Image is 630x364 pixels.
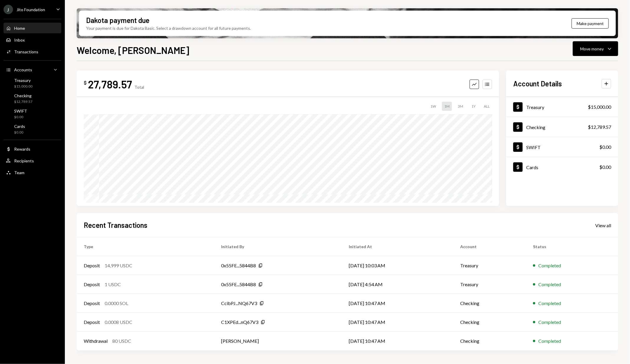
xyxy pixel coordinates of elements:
td: Checking [453,332,526,350]
div: Completed [538,319,561,326]
div: $12,789.57 [588,123,611,131]
div: Cards [14,124,25,129]
div: Treasury [14,78,32,83]
a: Cards$0.00 [4,122,61,136]
div: C1XPEd...nQ67V3 [221,319,258,326]
a: SWIFT$0.00 [506,137,618,157]
h2: Account Details [513,79,562,88]
div: Completed [538,337,561,345]
div: Your payment is due for Dakota Basic. Select a drawdown account for all future payments. [86,25,251,31]
div: Deposit [84,319,100,326]
a: Team [4,167,61,178]
div: 0x55FE...5844B8 [221,281,256,288]
button: Make payment [572,18,609,29]
div: $0.00 [14,130,25,135]
div: Inbox [14,37,25,42]
a: Checking$12,789.57 [506,117,618,137]
div: Team [14,170,24,175]
a: Treasury$15,000.00 [4,76,61,90]
a: Inbox [4,34,61,45]
div: View all [595,223,611,228]
th: Initiated At [342,237,453,256]
td: Checking [453,313,526,332]
td: Checking [453,294,526,313]
div: 3M [455,102,465,111]
div: $15,000.00 [588,103,611,111]
div: 0.0008 USDC [105,319,132,326]
a: View all [595,222,611,228]
div: J [4,5,13,14]
div: SWIFT [14,108,27,113]
div: 1Y [469,102,478,111]
a: Cards$0.00 [506,157,618,177]
td: [DATE] 10:47 AM [342,294,453,313]
div: Home [14,26,25,31]
button: Move money [573,41,618,56]
div: 27,789.57 [88,78,132,91]
div: 1M [442,102,452,111]
div: $12,789.57 [14,99,32,104]
div: CcibPJ...NQ67V3 [221,300,257,307]
div: Cards [526,164,538,170]
div: Move money [580,46,604,52]
div: 1W [428,102,438,111]
a: Rewards [4,144,61,154]
th: Initiated By [214,237,342,256]
div: $15,000.00 [14,84,32,89]
div: 14,999 USDC [105,262,132,269]
th: Status [526,237,618,256]
td: [DATE] 10:47 AM [342,332,453,350]
div: 0.0000 SOL [105,300,128,307]
td: Treasury [453,256,526,275]
a: Accounts [4,64,61,75]
div: Recipients [14,158,34,163]
div: Completed [538,300,561,307]
div: ALL [481,102,492,111]
div: Deposit [84,300,100,307]
div: Deposit [84,281,100,288]
td: [DATE] 10:47 AM [342,313,453,332]
a: SWIFT$0.00 [4,107,61,121]
div: Treasury [526,104,544,110]
div: $0.00 [599,164,611,171]
a: Checking$12,789.57 [4,91,61,106]
div: 0x55FE...5844B8 [221,262,256,269]
div: $ [84,80,87,86]
h1: Welcome, [PERSON_NAME] [77,44,189,56]
div: Rewards [14,146,30,151]
td: [PERSON_NAME] [214,332,342,350]
div: 1 USDC [105,281,121,288]
th: Type [77,237,214,256]
td: [DATE] 10:03 AM [342,256,453,275]
div: Checking [526,124,545,130]
div: Deposit [84,262,100,269]
h2: Recent Transactions [84,220,147,230]
a: Recipients [4,155,61,166]
div: 80 USDC [112,337,131,345]
div: $0.00 [599,144,611,151]
td: [DATE] 4:54 AM [342,275,453,294]
th: Account [453,237,526,256]
div: Accounts [14,67,32,72]
a: Home [4,23,61,33]
div: Dakota payment due [86,15,149,25]
div: Total [134,85,144,90]
div: Withdrawal [84,337,108,345]
td: Treasury [453,275,526,294]
div: SWIFT [526,144,541,150]
div: Completed [538,262,561,269]
div: Checking [14,93,32,98]
div: $0.00 [14,115,27,120]
div: Transactions [14,49,38,54]
div: Completed [538,281,561,288]
a: Treasury$15,000.00 [506,97,618,117]
a: Transactions [4,46,61,57]
div: Jito Foundation [17,7,45,12]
